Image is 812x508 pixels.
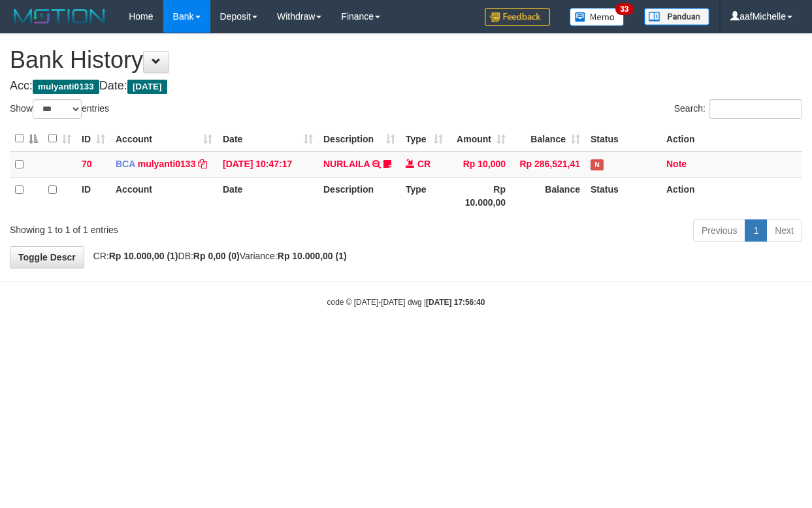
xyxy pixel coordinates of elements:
[318,177,400,214] th: Description
[511,126,585,151] th: Balance: activate to sort column ascending
[76,126,110,151] th: ID: activate to sort column ascending
[127,80,167,94] span: [DATE]
[116,159,135,169] span: BCA
[570,8,625,26] img: Button%20Memo.svg
[82,159,92,169] span: 70
[87,251,347,261] span: CR: DB: Variance:
[33,80,99,94] span: mulyanti0133
[33,99,82,119] select: Showentries
[448,126,511,151] th: Amount: activate to sort column ascending
[591,159,604,170] span: Has Note
[43,126,76,151] th: : activate to sort column ascending
[110,126,218,151] th: Account: activate to sort column ascending
[766,219,802,242] a: Next
[278,251,347,261] strong: Rp 10.000,00 (1)
[323,159,370,169] a: NURLAILA
[674,99,802,119] label: Search:
[10,126,43,151] th: : activate to sort column descending
[327,298,485,307] small: code © [DATE]-[DATE] dwg |
[485,8,550,26] img: Feedback.jpg
[10,80,802,93] h4: Acc: Date:
[10,218,329,236] div: Showing 1 to 1 of 1 entries
[511,177,585,214] th: Balance
[218,151,318,178] td: [DATE] 10:47:17
[585,177,661,214] th: Status
[109,251,178,261] strong: Rp 10.000,00 (1)
[709,99,802,119] input: Search:
[318,126,400,151] th: Description: activate to sort column ascending
[400,177,448,214] th: Type
[644,8,709,25] img: panduan.png
[110,177,218,214] th: Account
[661,177,802,214] th: Action
[615,3,633,15] span: 33
[218,177,318,214] th: Date
[745,219,767,242] a: 1
[10,246,84,268] a: Toggle Descr
[10,7,109,26] img: MOTION_logo.png
[138,159,196,169] a: mulyanti0133
[76,177,110,214] th: ID
[448,151,511,178] td: Rp 10,000
[426,298,485,307] strong: [DATE] 17:56:40
[661,126,802,151] th: Action
[218,126,318,151] th: Date: activate to sort column ascending
[693,219,745,242] a: Previous
[400,126,448,151] th: Type: activate to sort column ascending
[10,99,109,119] label: Show entries
[448,177,511,214] th: Rp 10.000,00
[193,251,240,261] strong: Rp 0,00 (0)
[10,47,802,73] h1: Bank History
[417,159,430,169] span: CR
[666,159,687,169] a: Note
[198,159,207,169] a: Copy mulyanti0133 to clipboard
[585,126,661,151] th: Status
[511,151,585,178] td: Rp 286,521,41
